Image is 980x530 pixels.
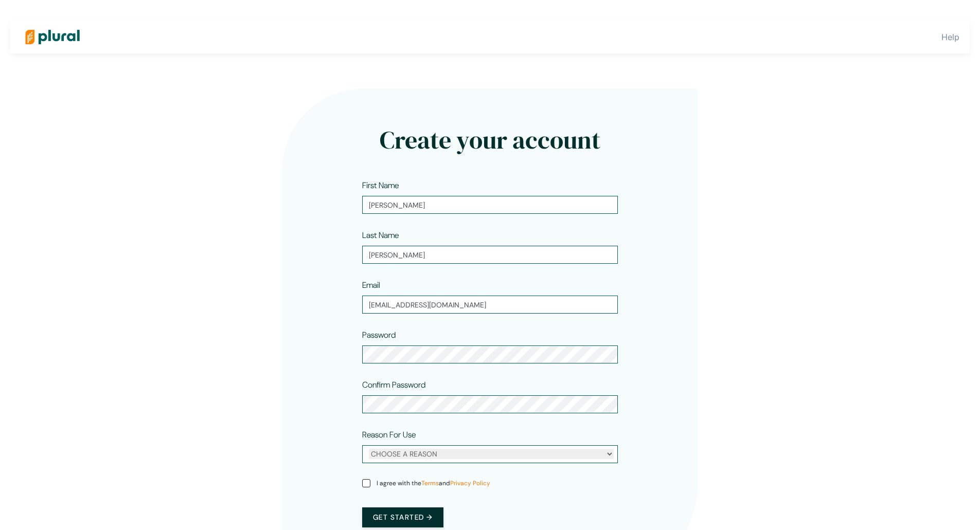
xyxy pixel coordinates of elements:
a: Privacy Policy [450,479,490,487]
span: I agree with the and [377,479,490,488]
label: First Name [362,179,399,192]
h2: Create your account [328,125,652,155]
input: First name [362,196,618,214]
button: Get started → [362,507,443,527]
label: Password [362,329,396,341]
input: Email address [362,296,618,314]
label: Confirm Password [362,379,425,391]
input: I agree with theTermsandPrivacy Policy [362,479,370,487]
img: Logo for Plural [16,19,88,55]
label: Last Name [362,229,399,242]
a: Help [941,32,959,42]
label: Email [362,279,380,291]
label: Reason For Use [362,429,416,441]
a: Terms [421,479,439,487]
input: Last name [362,246,618,264]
